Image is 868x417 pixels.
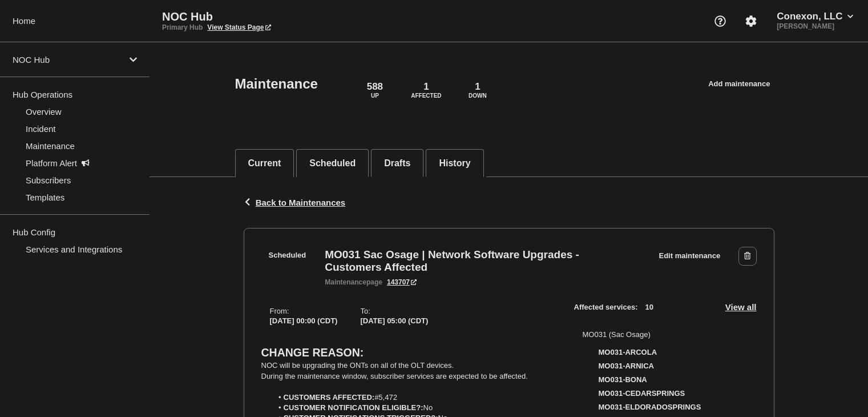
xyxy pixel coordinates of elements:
button: Conexon, LLC [774,11,855,22]
span: MO031-ARCOLA [599,348,657,357]
button: Scheduled [309,158,356,169]
p: To : [360,307,428,315]
div: affected [583,362,592,371]
button: Support [708,9,732,33]
span: MO031-BONA [599,375,647,384]
p: 1 [423,81,429,93]
p: Down [469,93,487,99]
span: MO031-CEDARSPRINGS [599,389,685,398]
div: affected [583,403,592,412]
p: NOC Hub [13,55,122,65]
div: affected [583,389,592,398]
strong: CUSTOMER NOTIFICATION ELIGIBLE?: [284,403,423,412]
a: Add maintenance [696,74,782,95]
li: #5,472 [272,392,556,403]
button: History [439,158,470,169]
div: affected [421,70,432,81]
div: down [472,70,483,81]
p: page [325,278,382,286]
p: Up [371,93,379,99]
p: [PERSON_NAME] [774,22,855,30]
button: Account settings [739,9,763,33]
span: Back to Maintenances [256,198,346,207]
span: 10 [638,300,661,314]
p: During the maintenance window, subscriber services are expected to be affected. [261,371,556,382]
a: Edit maintenance [646,246,733,267]
li: No [272,403,556,413]
p: 1 [475,81,480,93]
p: NOC Hub [162,10,390,23]
span: Affected services: [574,300,667,314]
button: Back to Maintenances [244,198,346,207]
button: Drafts [384,158,410,169]
p: NOC will be upgrading the ONTs on all of the OLT devices. [261,360,556,371]
strong: CHANGE REASON: [261,346,364,359]
div: up [369,70,381,81]
button: Current [248,158,281,169]
p: MO031 (Sac Osage) [583,330,705,339]
div: affected [583,375,592,384]
a: 143707 [387,278,417,286]
span: MO031-ARNICA [599,362,655,371]
span: MO031-ELDORADOSPRINGS [599,403,701,412]
p: Primary Hub [162,23,203,31]
h3: MO031 Sac Osage | Network Software Upgrades - Customers Affected [325,248,635,274]
p: From : [270,307,338,315]
h1: Maintenance [235,76,318,92]
span: maintenance [325,278,366,286]
button: View all [725,300,757,314]
strong: CUSTOMERS AFFECTED: [284,393,375,402]
p: Affected [411,93,441,99]
span: Scheduled [261,248,314,262]
span: [DATE] 05:00 (CDT) [360,316,428,325]
span: [DATE] 00:00 (CDT) [270,316,338,325]
a: View Status Page [207,23,271,31]
div: affected [583,348,592,357]
p: 588 [367,81,383,93]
